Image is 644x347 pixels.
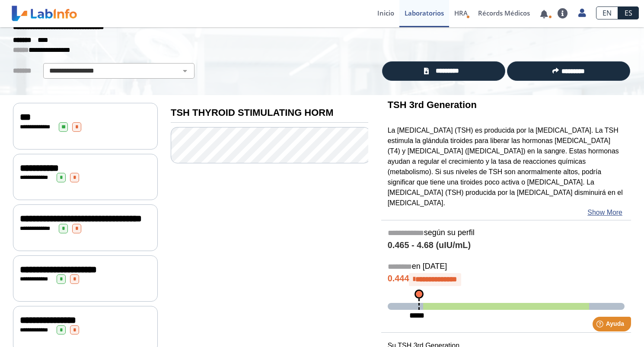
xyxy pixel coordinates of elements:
[388,273,625,286] h4: 0.444
[618,6,639,19] a: ES
[388,262,625,272] h5: en [DATE]
[587,207,622,218] a: Show More
[388,228,625,238] h5: según su perfil
[454,9,468,17] span: HRA
[596,6,618,19] a: EN
[567,313,634,337] iframe: Help widget launcher
[388,99,477,110] b: TSH 3rd Generation
[388,240,625,251] h4: 0.465 - 4.68 (uIU/mL)
[171,107,333,118] b: TSH THYROID STIMULATING HORM
[388,125,625,208] p: La [MEDICAL_DATA] (TSH) es producida por la [MEDICAL_DATA]. La TSH estimula la glándula tiroides ...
